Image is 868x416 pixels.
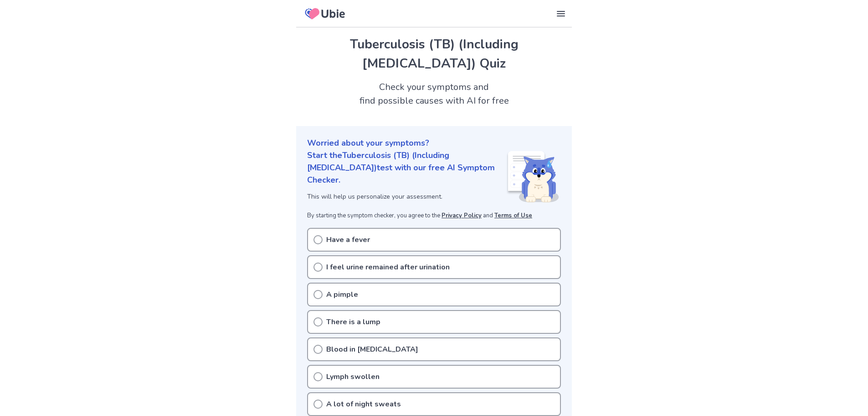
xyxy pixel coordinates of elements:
p: By starting the symptom checker, you agree to the and [307,211,561,221]
p: I feel urine remained after urination [326,262,450,273]
p: A pimple [326,289,358,300]
p: Lymph swollen [326,371,380,382]
p: Worried about your symptoms? [307,137,561,149]
a: Privacy Policy [442,211,482,220]
p: Have a fever [326,234,370,245]
p: There is a lump [326,316,380,327]
p: A lot of night sweats [326,399,401,410]
h2: Check your symptoms and find possible causes with AI for free [296,80,572,108]
p: Blood in [MEDICAL_DATA] [326,344,418,355]
a: Terms of Use [494,211,532,220]
img: Shiba [506,151,559,202]
p: This will help us personalize your assessment. [307,192,506,201]
p: Start the Tuberculosis (TB) (Including [MEDICAL_DATA]) test with our free AI Symptom Checker. [307,149,506,186]
h1: Tuberculosis (TB) (Including [MEDICAL_DATA]) Quiz [307,35,561,73]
